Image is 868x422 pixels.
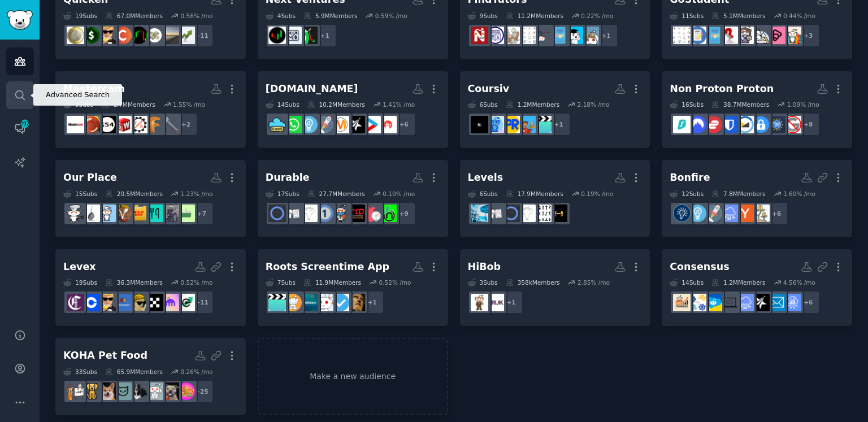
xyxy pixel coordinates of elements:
img: recipes [98,205,116,222]
img: startups [316,116,333,133]
img: veganrecipes [114,205,132,222]
div: 1.55 % /mo [173,101,205,108]
img: Type1Diabetes [348,205,365,222]
img: Sat [689,27,706,44]
div: 14 Sub s [670,279,704,286]
img: CryptoMarkets [130,27,147,44]
div: 17 Sub s [266,190,300,198]
img: artificial [487,116,504,133]
img: startups [705,205,722,222]
img: mastercam [67,116,84,133]
div: 9 Sub s [63,101,93,108]
div: 3 Sub s [468,279,498,286]
img: degoogle [784,116,801,133]
div: Levels [468,171,504,185]
div: + 11 [190,24,214,47]
div: + 1 [500,290,523,314]
a: Durable17Subs27.7MMembers0.10% /mo+9Nutrition_HealthyhypertensionType1DiabetesHealthdiabetes_t1Fi... [258,160,448,237]
img: learnmath [673,27,691,44]
img: ProductReviewsHub [518,116,536,133]
img: loseit [284,205,302,222]
span: 292 [20,120,30,128]
img: Easy_Recipes [146,205,163,222]
img: homeschool [752,27,770,44]
img: hypertension [363,205,381,222]
div: 1.09 % /mo [787,101,819,108]
img: AltStreetBets [130,294,147,311]
div: Durable [266,171,310,185]
img: Daytrading [268,27,286,44]
div: 4 Sub s [266,12,296,20]
img: diabetes_t1 [316,205,333,222]
img: OnlineESLTeaching [705,27,722,44]
img: iosapps [534,116,552,133]
a: 292 [6,115,34,142]
div: 19 Sub s [63,279,97,286]
div: + 1 [313,24,337,47]
div: 1.2M Members [506,101,559,108]
img: Awwducational [67,382,84,400]
img: ProductReviews [502,116,520,133]
a: Roots Screentime App7Subs11.9MMembers0.52% /mo+1StoicismgetdisciplinedproductivityMindfulnessMedi... [258,249,448,327]
img: fastmail [736,116,754,133]
div: 5.1M Members [711,12,765,20]
div: 1.7M Members [101,101,155,108]
img: diabetes [502,205,520,222]
div: 17.9M Members [506,190,563,198]
img: iosapps [268,294,286,311]
img: SaaS [721,205,738,222]
div: 12 Sub s [670,190,704,198]
img: investing [177,27,195,44]
img: GummySearch logo [7,10,33,30]
img: micro_saas [268,116,286,133]
img: Entrepreneur [689,205,706,222]
div: 20.5M Members [105,190,163,198]
img: BuyFromEU [768,116,785,133]
div: 33 Sub s [63,368,97,376]
div: + 25 [190,380,214,403]
img: wallstreetbets [98,27,116,44]
div: 1.41 % /mo [383,101,415,108]
div: 5.9M Members [303,12,357,20]
a: KOHA Pet Food33Subs65.9MMembers0.26% /mo+25awwpitbullslabradorBorderCollieAskVetcorgigoldenretrie... [55,338,246,415]
img: PasswordManagers [752,116,770,133]
div: 2.85 % /mo [578,279,610,286]
div: + 6 [765,202,788,225]
img: learnmath [518,27,536,44]
div: Coursiv [468,82,510,96]
div: 0.52 % /mo [379,279,411,286]
div: 0.10 % /mo [383,190,415,198]
img: Money [83,27,100,44]
div: 7 Sub s [266,279,296,286]
img: SaaS [736,294,754,311]
img: carbonsteel [83,205,100,222]
div: 27.7M Members [307,190,365,198]
div: Non Proton Proton [670,82,774,96]
div: 0.26 % /mo [180,368,212,376]
img: ycombinator [736,205,754,222]
div: 16 Sub s [670,101,704,108]
div: 7.8M Members [711,190,765,198]
img: loseit [487,205,504,222]
img: workout [550,205,567,222]
img: Fitness [300,205,318,222]
div: + 1 [547,112,571,136]
img: Health [332,205,349,222]
img: HumanResourcesUK [487,294,504,311]
img: diabetes [268,205,286,222]
img: TutorsHelpingTutors [502,27,520,44]
img: SaaSSales [784,294,801,311]
div: 0.19 % /mo [581,190,613,198]
div: + 3 [796,24,820,47]
div: 6 Sub s [468,101,498,108]
img: SalesOperations [689,294,706,311]
img: Entrepreneurship [673,205,691,222]
img: corgi [98,382,116,400]
img: MechanicalEngineering [162,116,179,133]
div: 358k Members [506,279,560,286]
div: 38.7M Members [711,101,769,108]
div: + 1 [594,24,618,47]
a: [DOMAIN_NAME]14Subs10.2MMembers1.41% /mo+6ChatbotsstartupSaaSMarketingmarketingstartupsEntreprene... [258,71,448,149]
div: 0.59 % /mo [375,12,407,20]
img: surfshark [673,116,691,133]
